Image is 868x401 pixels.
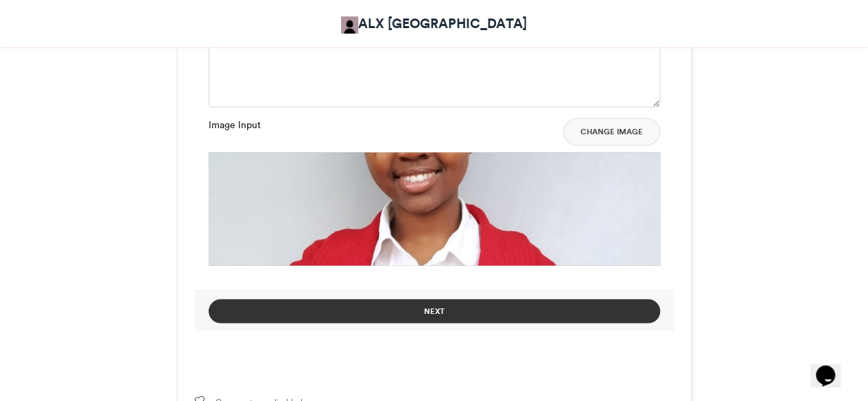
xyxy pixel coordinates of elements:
[209,299,660,323] button: Next
[563,118,660,145] button: Change Image
[341,16,358,34] img: ALX Africa
[341,14,527,34] a: ALX [GEOGRAPHIC_DATA]
[810,346,854,387] iframe: chat widget
[209,118,261,132] label: Image Input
